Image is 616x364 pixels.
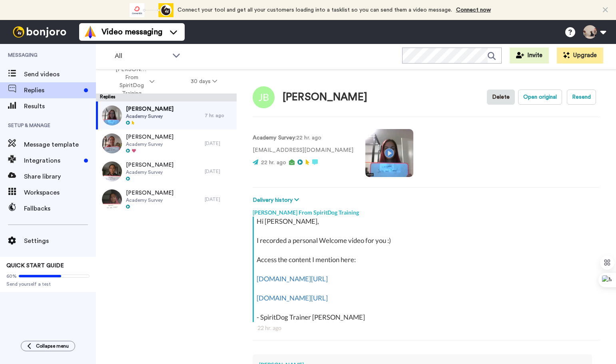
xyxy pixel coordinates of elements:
[24,140,96,149] span: Message template
[205,140,233,147] div: [DATE]
[173,74,235,89] button: 30 days
[257,217,598,322] div: Hi [PERSON_NAME], I recorded a personal Welcome video for you :) Access the content I mention her...
[261,160,286,165] span: 22 hr. ago
[257,324,595,332] div: 22 hr. ago
[557,48,603,64] button: Upgrade
[130,3,173,17] div: animation
[115,51,168,61] span: All
[126,161,173,169] span: [PERSON_NAME]
[96,101,237,129] a: [PERSON_NAME]Academy Survey7 hr. ago
[177,7,452,13] span: Connect your tool and get all your customers loading into a tasklist so you can send them a video...
[116,66,148,97] span: [PERSON_NAME] From SpiritDog Training
[24,86,81,95] span: Replies
[102,26,162,38] span: Video messaging
[126,189,173,197] span: [PERSON_NAME]
[24,156,81,165] span: Integrations
[96,185,237,213] a: [PERSON_NAME]Academy Survey[DATE]
[6,263,64,269] span: QUICK START GUIDE
[96,93,237,101] div: Replies
[253,196,301,205] button: Delivery history
[253,86,275,108] img: Image of Jules Brailey
[24,204,96,213] span: Fallbacks
[456,7,491,13] a: Connect now
[253,134,353,142] p: : 22 hr. ago
[126,105,173,113] span: [PERSON_NAME]
[205,112,233,119] div: 7 hr. ago
[102,105,122,125] img: 6236f4fa-03ed-4ccf-8d9b-af9cdf4e2feb-thumb.jpg
[126,197,173,203] span: Academy Survey
[6,281,90,287] span: Send yourself a test
[205,168,233,175] div: [DATE]
[84,26,97,38] img: vm-color.svg
[24,70,96,79] span: Send videos
[126,169,173,175] span: Academy Survey
[102,189,122,209] img: e777535d-6082-4240-8f9f-3b3c19d95316-thumb.jpg
[257,294,328,302] a: [DOMAIN_NAME][URL]
[102,161,122,181] img: 14f53bf2-9782-4e16-906f-ebef0a4a4cc8-thumb.jpg
[6,273,17,279] span: 60%
[126,113,173,119] span: Academy Survey
[96,157,237,185] a: [PERSON_NAME]Academy Survey[DATE]
[510,48,549,64] button: Invite
[257,274,328,283] a: [DOMAIN_NAME][URL]
[24,172,96,181] span: Share library
[24,236,96,246] span: Settings
[487,90,515,105] button: Delete
[24,188,96,197] span: Workspaces
[126,133,173,141] span: [PERSON_NAME]
[253,205,600,217] div: [PERSON_NAME] From SpiritDog Training
[36,343,69,349] span: Collapse menu
[98,62,173,101] button: [PERSON_NAME] From SpiritDog Training
[10,26,70,38] img: bj-logo-header-white.svg
[253,146,353,155] p: [EMAIL_ADDRESS][DOMAIN_NAME]
[253,135,295,141] strong: Academy Survey
[518,90,562,105] button: Open original
[567,90,596,105] button: Resend
[283,91,367,103] div: [PERSON_NAME]
[21,341,75,351] button: Collapse menu
[102,133,122,153] img: 5372ea73-8e7d-4c3b-ab5a-12de0485811a-thumb.jpg
[205,196,233,203] div: [DATE]
[24,101,96,111] span: Results
[126,141,173,147] span: Academy Survey
[96,129,237,157] a: [PERSON_NAME]Academy Survey[DATE]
